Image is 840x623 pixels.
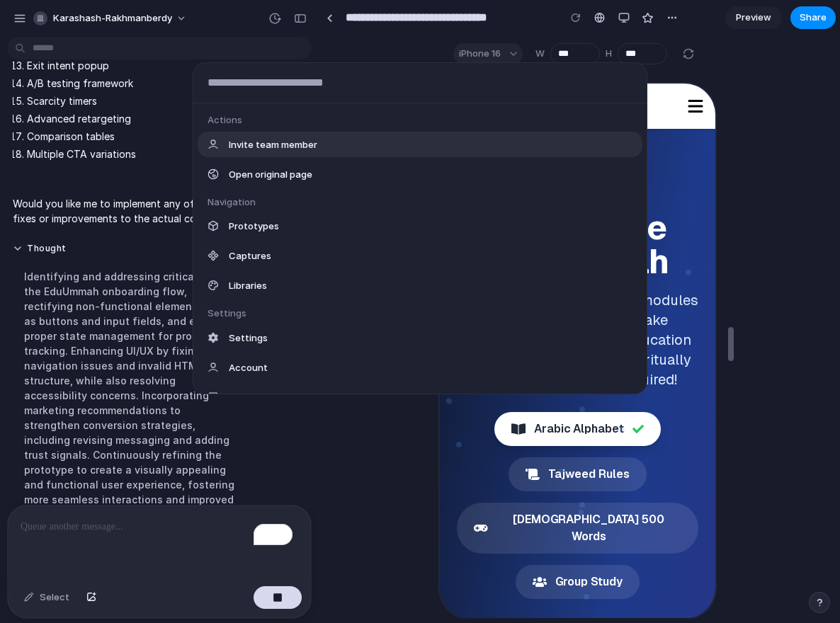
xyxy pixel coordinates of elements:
[69,374,207,408] button: Tajweed Rules
[11,8,40,37] img: Logo
[229,167,312,181] span: Open original page
[229,137,317,152] span: Invite team member
[208,307,647,321] div: Settings
[208,113,647,127] div: Actions
[229,360,268,375] span: Account
[76,481,200,515] button: Group Study
[229,278,267,292] span: Libraries
[193,103,647,394] div: Suggestions
[208,195,647,210] div: Navigation
[45,13,123,33] span: EduUmmah
[229,390,279,404] span: Workspace
[229,219,279,233] span: Prototypes
[17,127,259,195] h1: Experience EduUmmah
[229,331,268,345] span: Settings
[55,328,221,362] button: Arabic Alphabet
[229,248,271,263] span: Captures
[17,207,259,306] p: Try our interactive learning modules and discover how we make [DEMOGRAPHIC_DATA] education engagi...
[17,419,259,470] button: [DEMOGRAPHIC_DATA] 500 Words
